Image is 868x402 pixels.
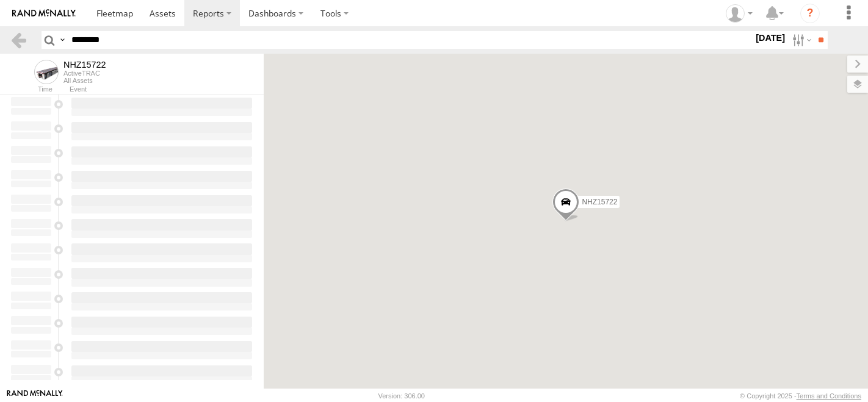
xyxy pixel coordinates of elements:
[57,31,67,49] label: Search Query
[63,70,106,77] div: ActiveTRAC
[722,4,757,23] div: Zulema McIntosch
[70,87,264,93] div: Event
[7,390,63,402] a: Visit our Website
[740,392,861,400] div: © Copyright 2025 -
[12,9,76,18] img: rand-logo.svg
[797,392,861,400] a: Terms and Conditions
[10,87,52,93] div: Time
[582,197,617,206] span: NHZ15722
[10,31,27,49] a: Back to previous Page
[378,392,425,400] div: Version: 306.00
[63,77,106,84] div: All Assets
[63,60,106,70] div: NHZ15722 - View Asset History
[787,31,814,49] label: Search Filter Options
[800,4,820,23] i: ?
[753,31,787,45] label: [DATE]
